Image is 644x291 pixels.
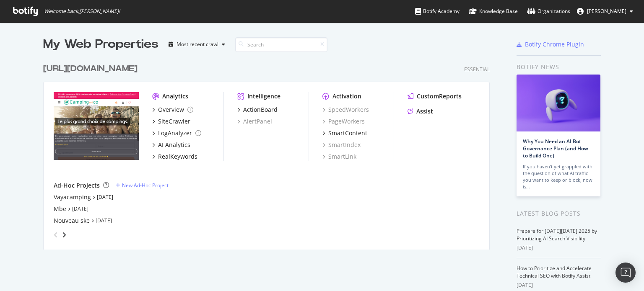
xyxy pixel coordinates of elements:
a: [DATE] [96,217,112,224]
a: PageWorkers [322,117,365,126]
a: [URL][DOMAIN_NAME] [43,63,141,75]
div: Latest Blog Posts [517,209,601,218]
div: Analytics [162,92,188,100]
a: RealKeywords [152,152,197,161]
div: angle-left [50,228,61,242]
input: Search [235,37,327,52]
a: [DATE] [72,205,88,212]
div: AI Analytics [158,141,190,149]
div: LogAnalyzer [158,129,192,137]
a: ActionBoard [237,106,278,114]
a: SmartIndex [322,141,361,149]
div: Organizations [527,7,570,15]
a: CustomReports [408,92,462,100]
div: Botify Academy [415,7,460,15]
span: frédéric kinzi [587,8,626,15]
div: [DATE] [517,281,601,289]
a: Why You Need an AI Bot Governance Plan (and How to Build One) [523,138,588,159]
a: Assist [408,107,433,116]
div: Intelligence [247,92,280,100]
div: Ad-Hoc Projects [54,181,100,190]
a: AlertPanel [237,117,272,126]
a: SiteCrawler [152,117,190,126]
a: SmartLink [322,152,356,161]
div: Assist [416,107,433,116]
div: Essential [464,66,490,73]
div: My Web Properties [43,36,158,53]
div: [URL][DOMAIN_NAME] [43,63,138,75]
a: SpeedWorkers [322,106,369,114]
a: [DATE] [97,193,113,201]
div: SiteCrawler [158,117,190,126]
a: Nouveau ske [54,216,90,225]
div: Botify Chrome Plugin [525,40,584,49]
img: fr.camping-and-co.com [54,92,139,160]
button: [PERSON_NAME] [570,5,640,18]
button: Most recent crawl [165,38,229,51]
a: Vayacamping [54,193,91,201]
img: Why You Need an AI Bot Governance Plan (and How to Build One) [517,75,600,131]
div: SmartContent [328,129,367,137]
div: ActionBoard [243,106,278,114]
a: Mbe [54,205,66,213]
div: CustomReports [417,92,462,100]
span: Welcome back, [PERSON_NAME] ! [44,8,120,15]
a: Prepare for [DATE][DATE] 2025 by Prioritizing AI Search Visibility [517,227,597,242]
div: Botify news [517,62,601,72]
div: grid [43,53,496,250]
a: New Ad-Hoc Project [116,182,169,189]
a: Botify Chrome Plugin [517,40,584,49]
a: Overview [152,106,193,114]
div: Most recent crawl [177,42,218,47]
div: New Ad-Hoc Project [122,182,169,189]
a: LogAnalyzer [152,129,201,137]
div: RealKeywords [158,152,197,161]
div: Overview [158,106,184,114]
div: If you haven’t yet grappled with the question of what AI traffic you want to keep or block, now is… [523,163,594,190]
a: How to Prioritize and Accelerate Technical SEO with Botify Assist [517,265,592,279]
div: Knowledge Base [469,7,518,15]
a: AI Analytics [152,141,190,149]
div: angle-right [61,231,67,239]
div: Activation [332,92,361,100]
div: [DATE] [517,244,601,252]
div: Open Intercom Messenger [615,263,636,283]
a: SmartContent [322,129,367,137]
